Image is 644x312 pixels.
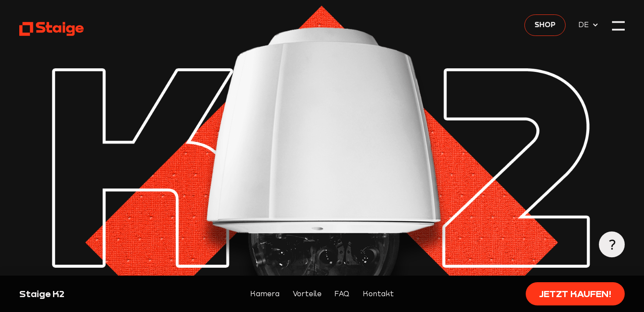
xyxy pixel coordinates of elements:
[19,287,163,300] div: Staige K2
[293,288,322,300] a: Vorteile
[363,288,394,300] a: Kontakt
[524,14,566,36] a: Shop
[534,19,556,30] span: Shop
[334,288,350,300] a: FAQ
[250,288,280,300] a: Kamera
[526,282,625,305] a: Jetzt kaufen!
[578,19,592,30] span: DE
